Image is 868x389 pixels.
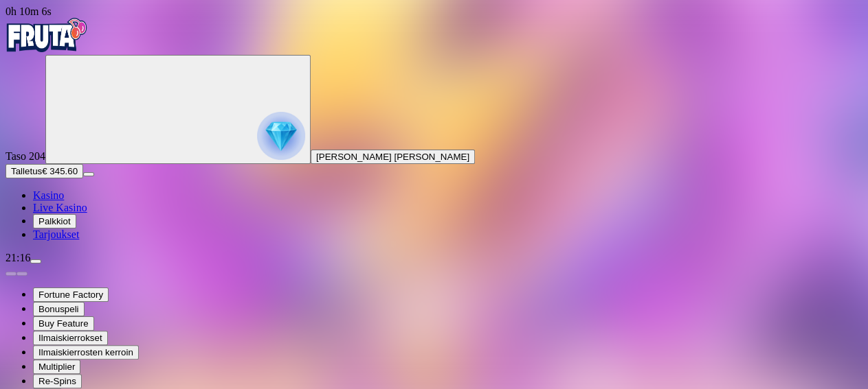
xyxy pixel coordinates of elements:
[5,18,88,52] img: Fruta
[45,55,311,164] button: reward progress
[11,166,42,176] span: Talletus
[38,333,102,343] span: Ilmaiskierrokset
[5,189,863,241] nav: Main menu
[5,43,88,54] a: Fruta
[16,272,27,276] button: next slide
[42,166,78,176] span: € 345.60
[5,252,30,263] span: 21:16
[257,112,305,160] img: reward progress
[5,164,83,178] button: Talletusplus icon€ 345.60
[33,228,79,240] a: Tarjoukset
[38,216,71,226] span: Palkkiot
[33,202,87,213] a: Live Kasino
[316,152,469,162] span: [PERSON_NAME] [PERSON_NAME]
[38,290,103,300] span: Fortune Factory
[33,345,139,359] button: Ilmaiskierrosten kerroin
[33,287,109,302] button: Fortune Factory
[5,272,16,276] button: prev slide
[33,359,80,374] button: Multiplier
[38,318,89,329] span: Buy Feature
[311,150,475,164] button: [PERSON_NAME] [PERSON_NAME]
[38,376,76,386] span: Re-Spins
[5,18,863,241] nav: Primary
[38,347,133,357] span: Ilmaiskierrosten kerroin
[33,302,85,316] button: Bonuspeli
[33,316,94,331] button: Buy Feature
[38,304,79,314] span: Bonuspeli
[33,374,82,388] button: Re-Spins
[30,259,41,263] button: menu
[33,214,76,228] button: Palkkiot
[5,5,52,17] span: user session time
[33,331,108,345] button: Ilmaiskierrokset
[5,150,45,162] span: Taso 204
[33,189,64,201] a: Kasino
[38,362,75,372] span: Multiplier
[83,172,94,176] button: menu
